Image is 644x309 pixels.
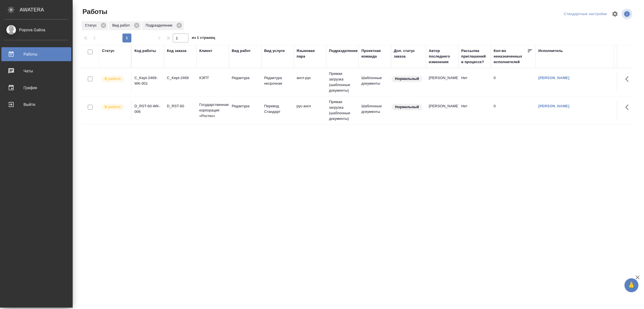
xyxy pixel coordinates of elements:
[1,98,71,111] a: Выйти
[4,67,68,75] div: Чаты
[101,75,128,83] div: Исполнитель выполняет работу
[562,10,608,18] div: split button
[199,75,226,81] p: КЭПТ
[167,75,194,81] div: C_Kept-2469
[361,48,388,59] div: Проектная команда
[359,101,391,120] td: Шаблонные документы
[264,48,285,54] div: Вид услуги
[624,278,638,292] button: 🙏
[4,27,68,33] div: Popova Galina
[232,103,259,109] p: Редактура
[4,50,68,58] div: Работы
[538,104,569,108] a: [PERSON_NAME]
[132,72,164,92] td: C_Kept-2469-WK-001
[622,9,633,19] span: Посмотреть информацию
[297,48,323,59] div: Языковая пара
[538,48,563,54] div: Исполнитель
[395,76,419,82] p: Нормальный
[199,48,212,54] div: Клиент
[192,34,215,42] span: из 1 страниц
[4,84,68,92] div: График
[494,48,527,65] div: Кол-во неназначенных исполнителей
[105,76,121,82] p: В работе
[82,21,108,30] div: Статус
[232,75,259,81] p: Редактура
[109,21,141,30] div: Вид работ
[20,4,73,15] div: AWATERA
[134,48,156,54] div: Код работы
[622,101,635,114] button: Здесь прячутся важные кнопки
[538,76,569,80] a: [PERSON_NAME]
[326,68,359,96] td: Прямая загрузка (шаблонные документы)
[294,101,326,120] td: рус-англ
[142,21,184,30] div: Подразделение
[426,72,458,92] td: [PERSON_NAME]
[132,101,164,120] td: D_RST-60-WK-006
[85,23,99,28] p: Статус
[359,72,391,92] td: Шаблонные документы
[264,103,291,115] p: Перевод Стандарт
[1,64,71,78] a: Чаты
[329,48,358,54] div: Подразделение
[1,47,71,61] a: Работы
[4,100,68,109] div: Выйти
[461,48,488,65] div: Рассылка приглашений в процессе?
[326,96,359,124] td: Прямая загрузка (шаблонные документы)
[167,103,194,109] div: D_RST-60
[232,48,251,54] div: Вид работ
[429,48,456,65] div: Автор последнего изменения
[81,7,107,16] span: Работы
[608,7,622,21] span: Настроить таблицу
[491,72,536,92] td: 0
[112,23,132,28] p: Вид работ
[101,103,128,111] div: Исполнитель выполняет работу
[146,23,174,28] p: Подразделение
[458,101,491,120] td: Нет
[491,101,536,120] td: 0
[627,279,636,291] span: 🙏
[622,72,635,86] button: Здесь прячутся важные кнопки
[1,81,71,95] a: График
[102,48,115,54] div: Статус
[294,72,326,92] td: англ-рус
[395,104,419,110] p: Нормальный
[426,101,458,120] td: [PERSON_NAME]
[199,102,226,119] p: Государственная корпорация «Ростех»
[105,104,121,110] p: В работе
[167,48,186,54] div: Код заказа
[394,48,423,59] div: Доп. статус заказа
[458,72,491,92] td: Нет
[264,75,291,86] p: Редактура несрочная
